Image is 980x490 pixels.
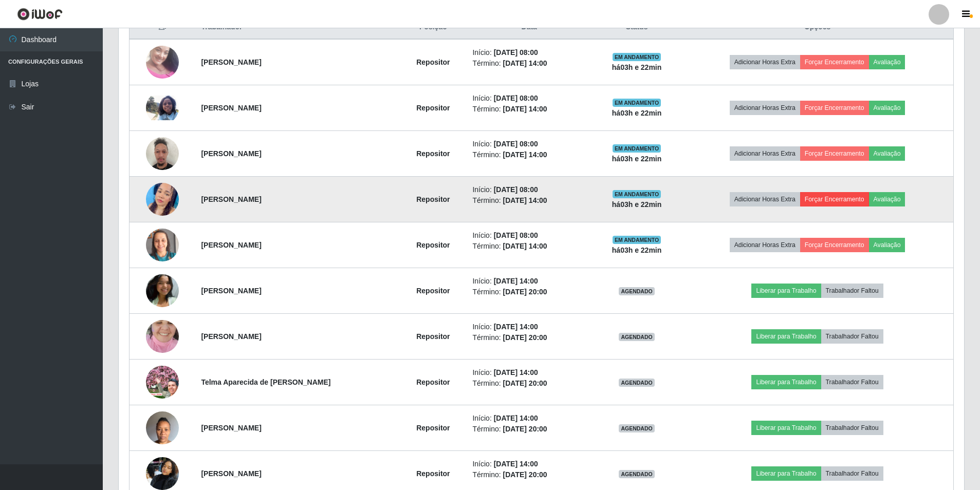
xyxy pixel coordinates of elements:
[146,131,179,175] img: 1753289887027.jpeg
[821,375,883,389] button: Trabalhador Faltou
[751,421,821,435] button: Liberar para Trabalho
[503,470,547,479] time: [DATE] 20:00
[619,470,655,478] span: AGENDADO
[821,329,883,344] button: Trabalhador Faltou
[472,149,586,160] li: Término:
[416,332,450,341] strong: Repositor
[800,55,869,69] button: Forçar Encerramento
[869,238,905,252] button: Avaliação
[869,146,905,161] button: Avaliação
[201,332,261,341] strong: [PERSON_NAME]
[146,274,179,307] img: 1748893020398.jpeg
[503,425,547,433] time: [DATE] 20:00
[494,94,538,102] time: [DATE] 08:00
[730,192,800,206] button: Adicionar Horas Extra
[730,101,800,115] button: Adicionar Horas Extra
[503,379,547,387] time: [DATE] 20:00
[201,58,261,66] strong: [PERSON_NAME]
[416,104,450,112] strong: Repositor
[472,413,586,424] li: Início:
[503,242,547,250] time: [DATE] 14:00
[619,379,655,387] span: AGENDADO
[751,466,821,481] button: Liberar para Trabalho
[612,63,662,71] strong: há 03 h e 22 min
[472,459,586,469] li: Início:
[472,287,586,297] li: Término:
[503,288,547,296] time: [DATE] 20:00
[201,104,261,112] strong: [PERSON_NAME]
[730,238,800,252] button: Adicionar Horas Extra
[472,424,586,435] li: Término:
[800,146,869,161] button: Forçar Encerramento
[751,375,821,389] button: Liberar para Trabalho
[613,53,661,61] span: EM ANDAMENTO
[201,378,330,386] strong: Telma Aparecida de [PERSON_NAME]
[201,149,261,158] strong: [PERSON_NAME]
[503,150,547,159] time: [DATE] 14:00
[416,195,450,203] strong: Repositor
[146,164,179,235] img: 1753795450805.jpeg
[494,368,538,376] time: [DATE] 14:00
[800,192,869,206] button: Forçar Encerramento
[416,241,450,249] strong: Repositor
[503,333,547,342] time: [DATE] 20:00
[730,146,800,161] button: Adicionar Horas Extra
[472,241,586,252] li: Término:
[472,276,586,287] li: Início:
[201,287,261,295] strong: [PERSON_NAME]
[201,469,261,478] strong: [PERSON_NAME]
[472,195,586,206] li: Término:
[416,378,450,386] strong: Repositor
[869,192,905,206] button: Avaliação
[613,99,661,107] span: EM ANDAMENTO
[494,185,538,194] time: [DATE] 08:00
[146,216,179,274] img: 1755715203050.jpeg
[821,466,883,481] button: Trabalhador Faltou
[146,307,179,366] img: 1753380554375.jpeg
[613,236,661,244] span: EM ANDAMENTO
[494,48,538,56] time: [DATE] 08:00
[201,424,261,432] strong: [PERSON_NAME]
[416,287,450,295] strong: Repositor
[472,322,586,332] li: Início:
[494,323,538,331] time: [DATE] 14:00
[613,144,661,153] span: EM ANDAMENTO
[472,47,586,58] li: Início:
[472,469,586,480] li: Término:
[613,190,661,198] span: EM ANDAMENTO
[416,424,450,432] strong: Repositor
[612,200,662,209] strong: há 03 h e 22 min
[503,196,547,204] time: [DATE] 14:00
[494,231,538,239] time: [DATE] 08:00
[494,277,538,285] time: [DATE] 14:00
[201,241,261,249] strong: [PERSON_NAME]
[619,333,655,341] span: AGENDADO
[612,246,662,254] strong: há 03 h e 22 min
[821,284,883,298] button: Trabalhador Faltou
[472,378,586,389] li: Término:
[869,101,905,115] button: Avaliação
[416,58,450,66] strong: Repositor
[472,58,586,69] li: Término:
[146,96,179,120] img: 1753190771762.jpeg
[146,33,179,91] img: 1753110543973.jpeg
[472,230,586,241] li: Início:
[821,421,883,435] button: Trabalhador Faltou
[619,424,655,432] span: AGENDADO
[472,367,586,378] li: Início:
[800,238,869,252] button: Forçar Encerramento
[619,287,655,295] span: AGENDADO
[503,59,547,67] time: [DATE] 14:00
[472,93,586,104] li: Início:
[201,195,261,203] strong: [PERSON_NAME]
[146,406,179,449] img: 1754928473584.jpeg
[416,469,450,478] strong: Repositor
[472,139,586,149] li: Início:
[503,105,547,113] time: [DATE] 14:00
[494,414,538,422] time: [DATE] 14:00
[612,155,662,163] strong: há 03 h e 22 min
[472,184,586,195] li: Início:
[869,55,905,69] button: Avaliação
[472,332,586,343] li: Término:
[494,460,538,468] time: [DATE] 14:00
